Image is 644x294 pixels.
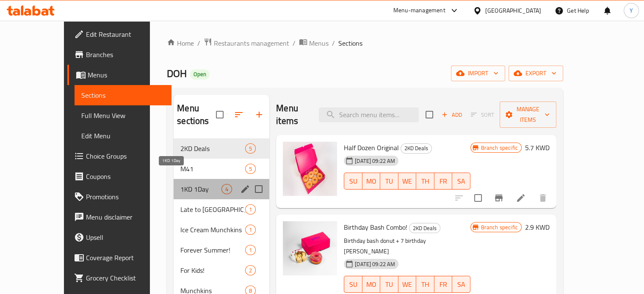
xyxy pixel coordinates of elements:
span: MO [366,175,377,187]
a: Restaurants management [204,38,289,49]
span: MO [366,278,377,291]
li: / [293,38,296,48]
span: Edit Restaurant [86,29,165,39]
span: DOH [167,64,187,83]
div: For Kids!2 [174,260,269,280]
div: items [245,225,256,235]
button: SA [452,276,470,293]
a: Edit menu item [516,193,526,203]
span: Sections [338,38,362,48]
span: Coverage Report [86,253,165,263]
span: TU [384,278,395,291]
span: WE [402,175,413,187]
span: Y [630,6,633,15]
span: Full Menu View [81,110,165,121]
div: Ice Cream Munchkins1 [174,220,269,240]
li: / [197,38,200,48]
img: Birthday Bash Combo! [283,221,337,275]
span: export [515,68,556,79]
span: TH [420,278,431,291]
div: 2KD Deals [401,143,432,154]
span: SA [456,278,467,291]
button: MO [362,276,381,293]
button: WE [398,173,417,190]
span: Add [440,110,463,120]
span: SU [348,175,359,187]
span: 1 [246,206,255,214]
a: Branches [67,44,171,65]
div: items [245,265,256,275]
button: TH [416,173,434,190]
span: SU [348,278,359,291]
a: Menus [299,38,329,49]
span: Select to update [469,189,487,207]
button: Add [438,108,465,121]
span: Select section [420,106,438,124]
button: Manage items [500,102,556,128]
a: Coupons [67,166,171,187]
span: Half Dozen Original [344,141,399,154]
span: Select all sections [211,106,229,124]
input: search [319,107,419,122]
span: import [458,68,498,79]
span: [DATE] 09:22 AM [351,260,398,268]
h2: Menu items [276,102,309,127]
span: 2KD Deals [409,223,440,233]
h2: Menu sections [177,102,216,127]
span: Late to [GEOGRAPHIC_DATA]! [180,204,245,214]
div: 2KD Deals5 [174,138,269,159]
img: Half Dozen Original [283,142,337,196]
a: Coverage Report [67,247,171,268]
h6: 2.9 KWD [525,221,550,233]
li: / [332,38,335,48]
p: Birthday bash donut + 7 birthday [PERSON_NAME] [344,236,470,257]
a: Menus [67,65,171,85]
div: 2KD Deals [409,223,440,233]
div: Late to Dubai! [180,204,245,214]
h6: 5.7 KWD [525,142,550,154]
span: Choice Groups [86,151,165,161]
span: Promotions [86,192,165,202]
button: TH [416,276,434,293]
div: 1KD 1Day4edit [174,179,269,199]
button: export [509,66,563,81]
span: [DATE] 09:22 AM [351,157,398,165]
a: Edit Restaurant [67,24,171,44]
div: items [245,143,256,154]
button: delete [533,188,553,208]
a: Grocery Checklist [67,268,171,288]
span: 2 [246,267,255,275]
button: FR [434,276,453,293]
a: Menu disclaimer [67,207,171,227]
span: Edit Menu [81,131,165,141]
span: 2KD Deals [401,143,431,153]
span: Coupons [86,171,165,181]
a: Promotions [67,187,171,207]
span: FR [438,175,449,187]
span: SA [456,175,467,187]
span: Forever Summer! [180,245,245,255]
span: 1KD 1Day [180,184,221,194]
div: 2KD Deals [180,143,245,154]
span: Menu disclaimer [86,212,165,222]
span: M41 [180,164,245,174]
button: WE [398,276,417,293]
span: Branch specific [478,223,521,231]
span: 5 [246,165,255,173]
span: Restaurants management [214,38,289,48]
button: FR [434,173,453,190]
a: Sections [75,85,171,105]
button: MO [362,173,381,190]
span: Menus [309,38,329,48]
span: Open [190,71,210,78]
div: items [245,204,256,214]
span: For Kids! [180,265,245,275]
button: SU [344,276,362,293]
span: 1 [246,226,255,234]
span: WE [402,278,413,291]
button: TU [380,173,398,190]
div: [GEOGRAPHIC_DATA] [485,6,541,15]
span: TH [420,175,431,187]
